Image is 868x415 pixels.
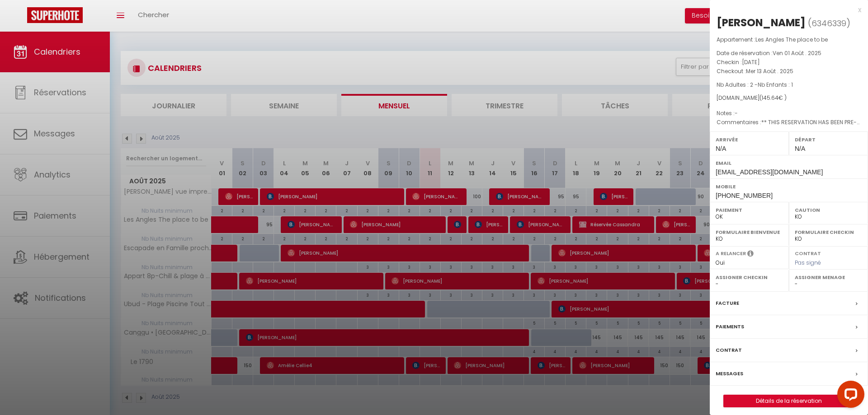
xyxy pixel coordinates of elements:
iframe: LiveChat chat widget [830,377,868,415]
label: Mobile [716,182,862,191]
span: [DATE] [742,58,760,66]
div: [PERSON_NAME] [717,15,806,30]
span: [EMAIL_ADDRESS][DOMAIN_NAME] [716,168,823,176]
span: Nb Enfants : 1 [758,81,793,89]
span: Nb Adultes : 2 - [717,81,793,89]
span: Mer 13 Août . 2025 [746,67,793,75]
span: 145.64 [762,94,778,102]
span: ( € ) [759,94,787,102]
span: N/A [795,145,805,152]
label: Formulaire Bienvenue [716,228,783,237]
span: Ven 01 Août . 2025 [773,49,821,57]
span: ( ) [808,17,850,29]
span: [PHONE_NUMBER] [716,192,773,199]
i: Sélectionner OUI si vous souhaiter envoyer les séquences de messages post-checkout [747,250,754,260]
label: Formulaire Checkin [795,228,862,237]
label: Contrat [716,345,742,355]
label: A relancer [716,250,746,257]
span: Pas signé [795,259,821,266]
label: Paiement [716,205,783,214]
p: Commentaires : [717,118,861,127]
p: Checkin : [717,58,861,67]
p: Date de réservation : [717,49,861,58]
button: Détails de la réservation [723,395,854,407]
label: Facture [716,298,739,308]
label: Messages [716,369,743,378]
label: Arrivée [716,135,783,144]
label: Départ [795,135,862,144]
p: Notes : [717,109,861,118]
div: x [710,5,861,15]
label: Email [716,159,862,168]
label: Contrat [795,250,821,256]
a: Détails de la réservation [724,395,854,407]
span: - [735,109,738,117]
p: Appartement : [717,35,861,44]
span: N/A [716,145,726,152]
p: Checkout : [717,67,861,76]
span: Les Angles The place to be [755,36,828,43]
span: 6346339 [811,18,846,29]
div: [DOMAIN_NAME] [717,94,861,103]
label: Assigner Menage [795,273,862,282]
label: Assigner Checkin [716,273,783,282]
label: Paiements [716,322,744,331]
label: Caution [795,205,862,214]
